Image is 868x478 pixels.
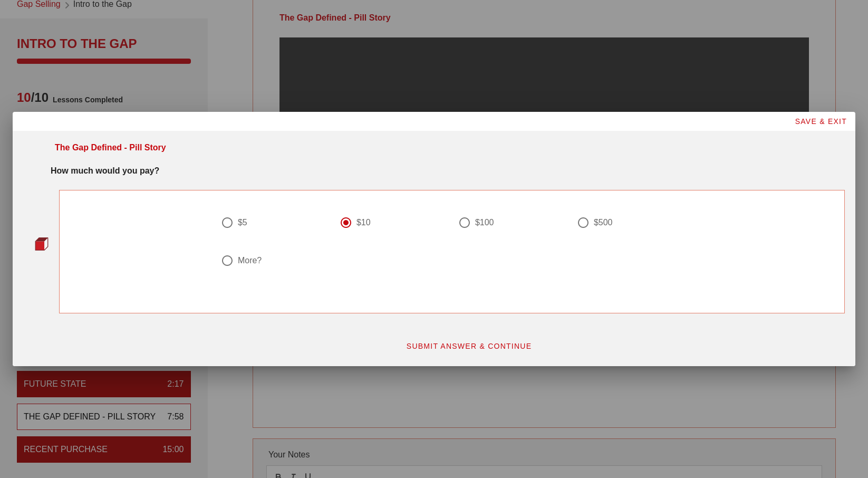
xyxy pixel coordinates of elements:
[356,217,371,228] div: $10
[238,217,247,228] div: $5
[51,166,159,175] strong: How much would you pay?
[55,141,166,154] div: The Gap Defined - Pill Story
[398,337,541,356] button: SUBMIT ANSWER & CONTINUE
[794,117,847,126] span: SAVE & EXIT
[406,342,532,350] span: SUBMIT ANSWER & CONTINUE
[475,217,494,228] div: $100
[35,237,49,251] img: question-bullet-actve.png
[594,217,613,228] div: $500
[238,255,262,266] div: More?
[786,112,855,131] button: SAVE & EXIT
